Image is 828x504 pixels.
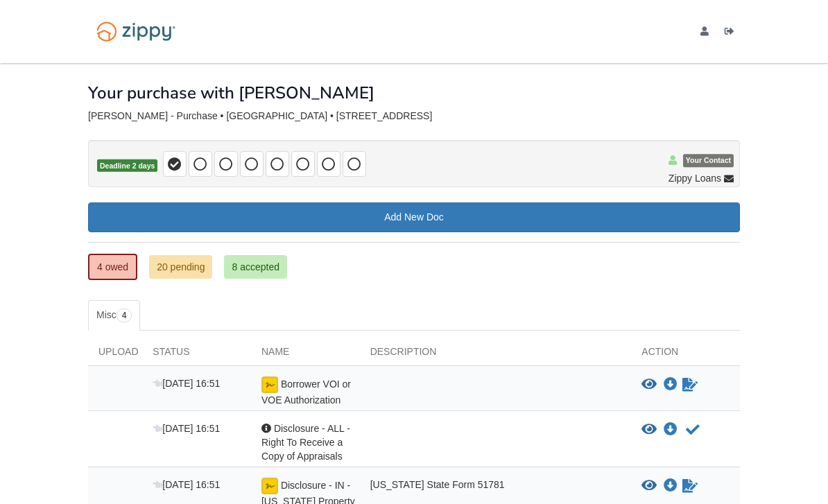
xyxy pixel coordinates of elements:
[88,300,140,331] a: Misc
[88,202,740,232] a: Add New Doc
[153,479,220,490] span: [DATE] 16:51
[153,423,220,434] span: [DATE] 16:51
[88,110,740,122] div: [PERSON_NAME] - Purchase • [GEOGRAPHIC_DATA] • [STREET_ADDRESS]
[725,26,740,40] a: Log out
[631,345,740,365] div: Action
[700,26,714,40] a: edit profile
[261,379,351,406] span: Borrower VOI or VOE Authorization
[641,378,657,392] button: View Borrower VOI or VOE Authorization
[88,15,184,48] img: Logo
[669,171,721,185] span: Zippy Loans
[261,478,278,494] img: esign icon
[149,255,212,279] a: 20 pending
[641,423,657,437] button: View Disclosure - ALL - Right To Receive a Copy of Appraisals
[224,255,287,279] a: 8 accepted
[88,84,374,102] h1: Your purchase with [PERSON_NAME]
[261,376,278,393] img: esign
[261,423,350,462] span: Disclosure - ALL - Right To Receive a Copy of Appraisals
[153,378,220,389] span: [DATE] 16:51
[117,309,132,322] span: 4
[684,422,701,438] button: Acknowledge receipt of document
[683,155,734,168] span: Your Contact
[360,345,632,365] div: Description
[681,478,699,494] a: Waiting for your co-borrower to e-sign
[664,379,678,390] a: Download Borrower VOI or VOE Authorization
[251,345,360,365] div: Name
[664,424,678,435] a: Download Disclosure - ALL - Right To Receive a Copy of Appraisals
[88,254,137,280] a: 4 owed
[142,345,251,365] div: Status
[641,479,657,493] button: View Disclosure - IN - Indiana Property Tax Benefits
[88,345,142,365] div: Upload
[681,376,699,393] a: Waiting for your co-borrower to e-sign
[664,480,678,492] a: Download Disclosure - IN - Indiana Property Tax Benefits
[97,159,157,173] span: Deadline 2 days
